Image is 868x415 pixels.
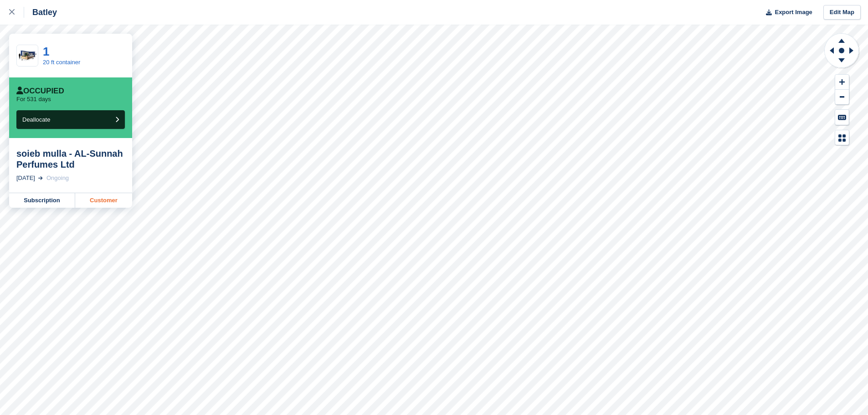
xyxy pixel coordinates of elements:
[16,87,64,96] div: Occupied
[775,8,812,17] span: Export Image
[9,193,75,208] a: Subscription
[43,45,49,58] a: 1
[835,110,849,125] button: Keyboard Shortcuts
[760,5,812,20] button: Export Image
[16,96,51,103] p: For 531 days
[16,110,125,129] button: Deallocate
[835,90,849,105] button: Zoom Out
[16,174,35,183] div: [DATE]
[75,193,132,208] a: Customer
[22,116,50,123] span: Deallocate
[835,130,849,145] button: Map Legend
[46,174,69,183] div: Ongoing
[43,59,80,66] a: 20 ft container
[823,5,861,20] a: Edit Map
[835,75,849,90] button: Zoom In
[16,148,125,170] div: soieb mulla - AL-Sunnah Perfumes Ltd
[38,176,43,180] img: arrow-right-light-icn-cde0832a797a2874e46488d9cf13f60e5c3a73dbe684e267c42b8395dfbc2abf.svg
[24,7,57,18] div: Batley
[17,48,38,64] img: 20-ft-container%20(11).jpg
